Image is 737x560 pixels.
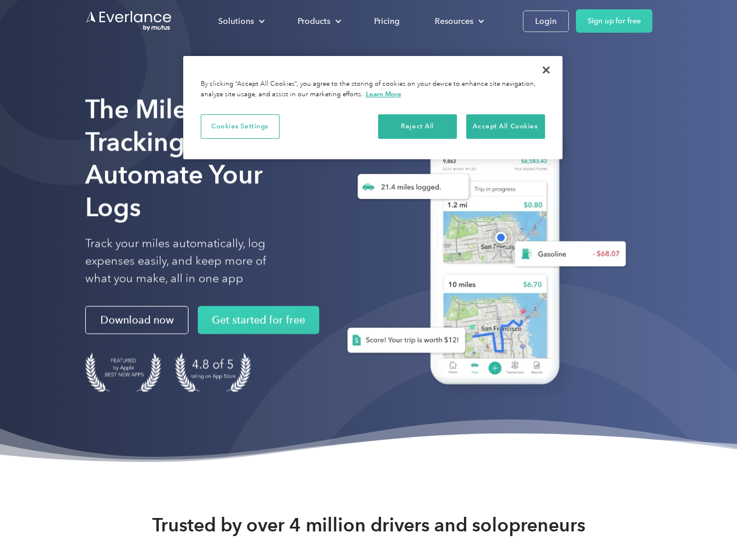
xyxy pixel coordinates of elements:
div: Cookie banner [183,56,563,159]
div: By clicking “Accept All Cookies”, you agree to the storing of cookies on your device to enhance s... [201,79,545,100]
strong: Trusted by over 4 million drivers and solopreneurs [152,513,585,537]
div: Privacy [183,56,563,159]
div: Solutions [207,11,274,32]
button: Accept All Cookies [466,114,545,139]
a: More information about your privacy, opens in a new tab [366,90,401,98]
div: Resources [435,14,473,29]
a: Pricing [362,11,411,32]
div: Solutions [218,14,254,29]
a: Go to homepage [85,10,173,32]
a: Download now [85,306,188,334]
div: Products [286,11,351,32]
button: Reject All [378,114,457,139]
a: Get started for free [198,306,319,334]
div: Login [535,14,557,29]
p: Track your miles automatically, log expenses easily, and keep more of what you make, all in one app [85,235,294,288]
img: 4.9 out of 5 stars on the app store [175,353,251,392]
button: Cookies Settings [201,114,280,139]
div: Resources [423,11,494,32]
img: Everlance, mileage tracker app, expense tracking app [329,111,635,402]
a: Sign up for free [576,9,652,33]
button: Close [533,57,559,83]
img: Badge for Featured by Apple Best New Apps [85,353,161,392]
div: Products [298,14,330,29]
a: Login [523,10,569,32]
div: Pricing [374,14,400,29]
